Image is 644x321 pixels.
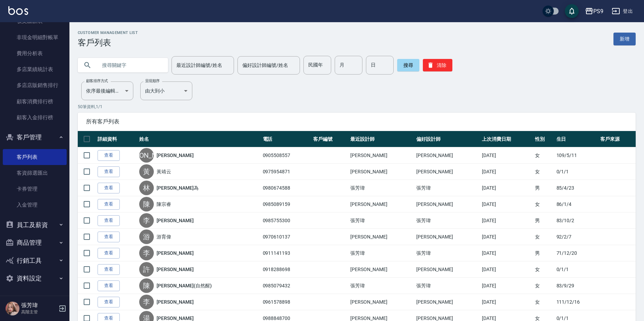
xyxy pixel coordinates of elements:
[609,5,636,18] button: 登出
[415,261,480,278] td: [PERSON_NAME]
[349,245,414,261] td: 張芳瑋
[98,232,120,242] a: 查看
[415,147,480,164] td: [PERSON_NAME]
[3,197,67,213] a: 入金管理
[533,147,555,164] td: 女
[555,278,599,294] td: 83/9/29
[140,81,192,100] div: 由大到小
[349,164,414,180] td: [PERSON_NAME]
[415,212,480,229] td: 張芳瑋
[397,59,419,71] button: 搜尋
[139,164,154,179] div: 黃
[533,229,555,245] td: 女
[261,147,312,164] td: 0905508557
[349,294,414,310] td: [PERSON_NAME]
[261,261,312,278] td: 0918288698
[139,262,154,277] div: 許
[261,196,312,212] td: 0985089159
[533,294,555,310] td: 女
[349,261,414,278] td: [PERSON_NAME]
[139,181,154,195] div: 林
[599,131,636,147] th: 客戶來源
[157,250,193,257] a: [PERSON_NAME]
[139,148,154,163] div: [PERSON_NAME]
[480,147,533,164] td: [DATE]
[349,229,414,245] td: [PERSON_NAME]
[3,181,67,197] a: 卡券管理
[98,215,120,226] a: 查看
[533,196,555,212] td: 女
[21,302,57,309] h5: 張芳瑋
[349,180,414,196] td: 張芳瑋
[480,196,533,212] td: [DATE]
[145,78,160,84] label: 呈現順序
[415,229,480,245] td: [PERSON_NAME]
[613,33,636,45] a: 新增
[139,229,154,244] div: 游
[555,164,599,180] td: 0/1/1
[6,302,19,315] img: Person
[311,131,349,147] th: 客戶編號
[97,56,162,75] input: 搜尋關鍵字
[3,110,67,125] a: 顧客入金排行榜
[139,213,154,228] div: 李
[3,29,67,45] a: 非現金明細對帳單
[157,152,193,159] a: [PERSON_NAME]
[261,229,312,245] td: 0970610137
[555,147,599,164] td: 109/5/11
[96,131,137,147] th: 詳細資料
[415,196,480,212] td: [PERSON_NAME]
[3,94,67,110] a: 顧客消費排行榜
[349,131,414,147] th: 最近設計師
[555,196,599,212] td: 86/1/4
[157,282,211,289] a: [PERSON_NAME](自然醒)
[349,278,414,294] td: 張芳瑋
[3,149,67,165] a: 客戶列表
[21,309,57,315] p: 高階主管
[261,164,312,180] td: 0975954871
[137,131,261,147] th: 姓名
[415,164,480,180] td: [PERSON_NAME]
[533,131,555,147] th: 性別
[261,294,312,310] td: 0961578898
[565,4,579,18] button: save
[157,184,198,191] a: [PERSON_NAME]為
[533,261,555,278] td: 女
[480,180,533,196] td: [DATE]
[415,180,480,196] td: 張芳瑋
[533,164,555,180] td: 女
[3,216,67,234] button: 員工及薪資
[139,197,154,211] div: 陳
[78,104,636,110] p: 50 筆資料, 1 / 1
[98,297,120,307] a: 查看
[86,118,627,125] span: 所有客戶列表
[98,166,120,177] a: 查看
[349,212,414,229] td: 張芳瑋
[139,295,154,309] div: 李
[415,131,480,147] th: 偏好設計師
[480,212,533,229] td: [DATE]
[98,248,120,259] a: 查看
[139,278,154,293] div: 陳
[555,245,599,261] td: 71/12/20
[3,234,67,252] button: 商品管理
[3,252,67,270] button: 行銷工具
[261,180,312,196] td: 0980674588
[157,201,171,208] a: 陳宗睿
[98,264,120,275] a: 查看
[8,6,28,15] img: Logo
[157,298,193,305] a: [PERSON_NAME]
[98,183,120,193] a: 查看
[157,168,171,175] a: 黃靖云
[480,164,533,180] td: [DATE]
[423,59,452,71] button: 清除
[86,78,108,84] label: 顧客排序方式
[415,278,480,294] td: 張芳瑋
[157,233,171,240] a: 游育偉
[78,31,138,35] h2: Customer Management List
[555,180,599,196] td: 85/4/23
[480,245,533,261] td: [DATE]
[555,131,599,147] th: 生日
[480,294,533,310] td: [DATE]
[81,81,133,100] div: 依序最後編輯時間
